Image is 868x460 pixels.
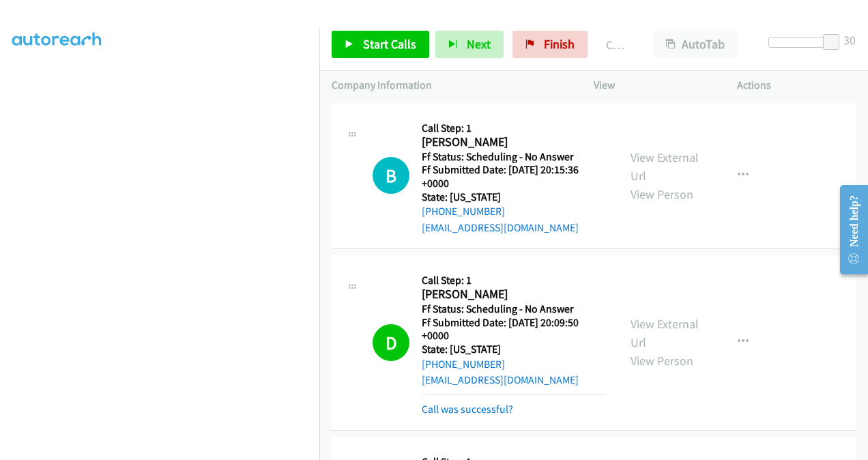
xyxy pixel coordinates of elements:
[829,175,868,284] iframe: Resource Center
[422,150,606,164] h5: Ff Status: Scheduling - No Answer
[332,77,569,94] p: Company Information
[594,77,712,94] p: View
[373,324,409,361] h1: D
[422,205,505,218] a: [PHONE_NUMBER]
[631,149,699,184] a: View External Url
[544,36,575,52] span: Finish
[737,77,856,94] p: Actions
[512,31,588,58] a: Finish
[422,302,606,316] h5: Ff Status: Scheduling - No Answer
[653,31,738,58] button: AutoTab
[422,403,513,416] a: Call was successful?
[422,316,606,343] h5: Ff Submitted Date: [DATE] 20:09:50 +0000
[843,31,856,49] div: 30
[422,287,601,302] h2: [PERSON_NAME]
[422,121,606,135] h5: Call Step: 1
[363,36,416,52] span: Start Calls
[422,163,606,190] h5: Ff Submitted Date: [DATE] 20:15:36 +0000
[606,35,628,54] p: Call Completed
[332,31,429,58] a: Start Calls
[422,221,579,234] a: [EMAIL_ADDRESS][DOMAIN_NAME]
[422,190,606,204] h5: State: [US_STATE]
[422,373,579,386] a: [EMAIL_ADDRESS][DOMAIN_NAME]
[631,353,693,369] a: View Person
[422,343,606,356] h5: State: [US_STATE]
[435,31,504,58] button: Next
[631,186,693,202] a: View Person
[631,316,699,350] a: View External Url
[373,157,409,194] h1: B
[467,36,491,52] span: Next
[422,358,505,371] a: [PHONE_NUMBER]
[422,134,601,150] h2: [PERSON_NAME]
[422,274,606,287] h5: Call Step: 1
